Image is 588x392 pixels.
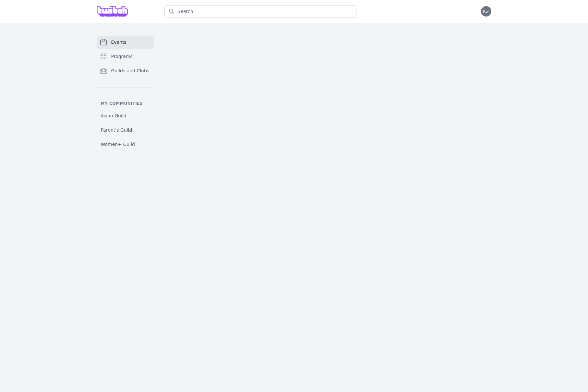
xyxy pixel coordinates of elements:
img: Grove [97,6,128,17]
p: My communities [97,101,154,106]
span: KZ [483,9,489,14]
span: Events [111,39,126,45]
span: Programs [111,53,133,60]
a: Guilds and Clubs [97,64,154,77]
span: Women+ Guild [101,141,135,148]
a: Programs [97,50,154,63]
span: Parent's Guild [101,127,132,133]
a: Women+ Guild [97,138,154,150]
a: Parent's Guild [97,124,154,136]
button: KZ [481,6,491,17]
nav: Sidebar [97,36,154,150]
a: Events [97,36,154,49]
span: Guilds and Clubs [111,67,150,74]
span: Asian Guild [101,113,126,119]
input: Search [164,5,356,18]
a: Asian Guild [97,110,154,122]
